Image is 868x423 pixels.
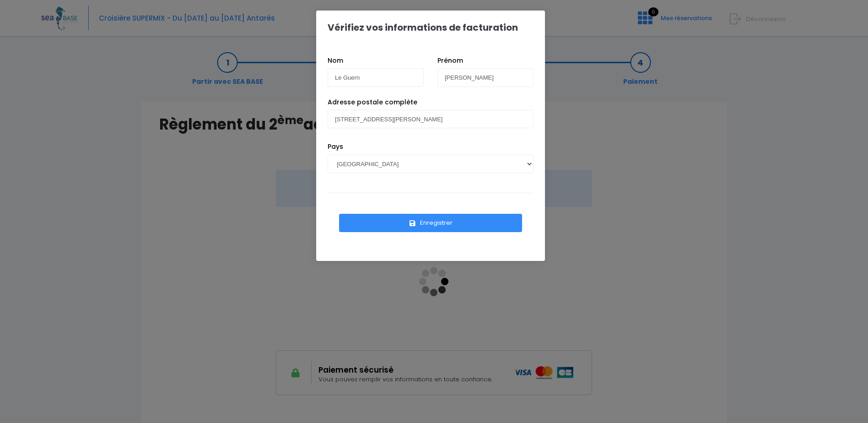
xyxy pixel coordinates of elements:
label: Prénom [437,56,463,65]
h1: Vérifiez vos informations de facturation [328,22,518,33]
label: Adresse postale complète [328,98,417,107]
button: Enregistrer [339,214,522,232]
label: Pays [328,142,343,152]
label: Nom [328,56,343,65]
